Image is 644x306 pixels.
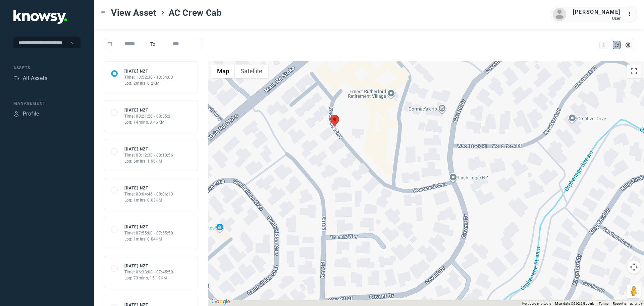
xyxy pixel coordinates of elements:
[573,16,621,21] div: User
[627,10,635,19] div: :
[13,65,80,71] div: Assets
[13,110,39,118] a: ProfileProfile
[599,302,609,305] a: Terms (opens in new tab)
[23,74,47,82] div: All Assets
[553,8,566,21] img: avatar.png
[600,42,606,48] div: Map
[13,10,67,24] img: Application Logo
[625,42,631,48] div: List
[124,224,173,230] div: [DATE] NZT
[148,39,158,49] span: To
[111,7,157,19] span: View Asset
[555,302,594,305] span: Map data ©2025 Google
[13,100,80,106] div: Management
[211,64,235,78] button: Show street map
[13,74,47,82] a: AssetsAll Assets
[124,269,173,275] div: Time: 06:33:08 - 07:45:59
[124,68,173,74] div: [DATE] NZT
[13,75,19,81] div: Assets
[169,7,222,19] span: AC Crew Cab
[613,302,642,305] a: Report a map error
[124,80,173,86] div: Log: 2mins, 0.2KM
[124,230,173,236] div: Time: 07:55:08 - 07:55:58
[23,110,39,118] div: Profile
[210,297,232,306] a: Open this area in Google Maps (opens a new window)
[124,197,173,203] div: Log: 1mins, 0.03KM
[160,10,165,15] div: >
[522,301,551,306] button: Keyboard shortcuts
[124,236,173,242] div: Log: 1mins, 0.04KM
[124,152,173,158] div: Time: 08:12:38 - 08:18:56
[573,8,621,16] div: [PERSON_NAME]
[627,10,635,18] div: :
[614,42,620,48] div: Map
[627,260,641,274] button: Map camera controls
[124,113,173,119] div: Time: 08:21:26 - 08:35:21
[124,158,173,164] div: Log: 6mins, 1.96KM
[124,119,173,125] div: Log: 14mins, 8.46KM
[124,263,173,269] div: [DATE] NZT
[124,185,173,191] div: [DATE] NZT
[235,64,268,78] button: Show satellite imagery
[124,275,173,281] div: Log: 73mins, 15.19KM
[627,285,641,298] button: Drag Pegman onto the map to open Street View
[124,107,173,113] div: [DATE] NZT
[124,191,173,197] div: Time: 08:04:46 - 08:06:13
[124,146,173,152] div: [DATE] NZT
[627,64,641,78] button: Toggle fullscreen view
[210,297,232,306] img: Google
[101,10,106,15] div: Toggle Menu
[628,11,634,16] tspan: ...
[13,111,19,117] div: Profile
[124,74,173,80] div: Time: 13:52:30 - 13:54:03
